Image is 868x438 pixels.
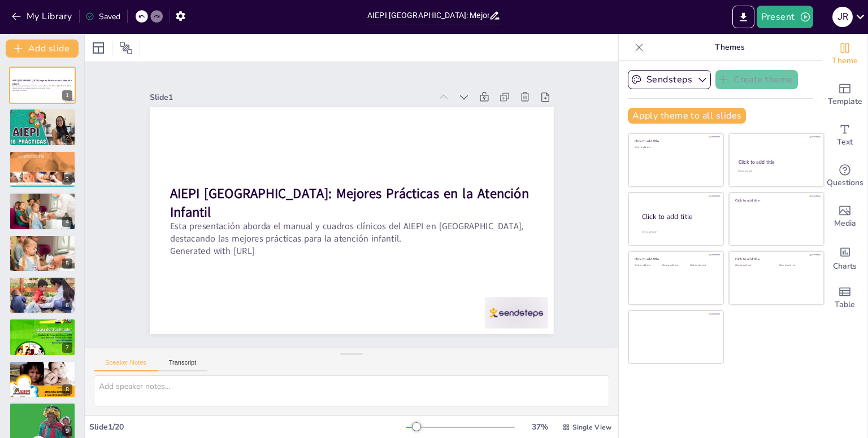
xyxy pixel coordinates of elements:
[837,136,853,148] span: Text
[739,159,814,165] div: Click to add title
[635,146,715,149] div: Click to add text
[62,217,72,227] div: 4
[662,264,688,267] div: Click to add text
[735,198,816,202] div: Click to add title
[822,278,867,318] div: Add a table
[367,7,489,24] input: Insert title
[9,235,76,272] div: https://cdn.sendsteps.com/images/logo/sendsteps_logo_white.pnghttps://cdn.sendsteps.com/images/lo...
[738,170,813,173] div: Click to add text
[832,7,853,27] div: J R
[828,95,862,108] span: Template
[572,423,611,432] span: Single View
[62,343,72,353] div: 7
[690,264,715,267] div: Click to add text
[6,40,79,58] button: Add slide
[635,139,715,143] div: Click to add title
[822,34,867,75] div: Change the overall theme
[732,6,754,28] button: Export to PowerPoint
[89,422,406,432] div: Slide 1 / 20
[62,384,72,395] div: 8
[9,192,76,230] div: https://cdn.sendsteps.com/images/logo/sendsteps_logo_white.pnghttps://cdn.sendsteps.com/images/lo...
[9,108,76,146] div: https://cdn.sendsteps.com/images/logo/sendsteps_logo_white.pnghttps://cdn.sendsteps.com/images/lo...
[62,174,72,185] div: 3
[170,220,533,244] p: Esta presentación aborda el manual y cuadros clínicos del AIEPI en [GEOGRAPHIC_DATA], destacando ...
[9,361,76,398] div: 8
[119,41,133,55] span: Position
[9,318,76,356] div: 7
[628,108,746,124] button: Apply theme to all slides
[635,257,715,261] div: Click to add title
[170,245,533,257] p: Generated with [URL]
[170,185,528,222] strong: AIEPI [GEOGRAPHIC_DATA]: Mejores Prácticas en la Atención Infantil
[158,359,208,371] button: Transcript
[832,6,853,28] button: J R
[62,426,72,436] div: 9
[628,70,711,89] button: Sendsteps
[735,257,816,261] div: Click to add title
[150,92,432,103] div: Slide 1
[822,156,867,196] div: Get real-time input from your audience
[9,67,76,104] div: https://cdn.sendsteps.com/images/logo/sendsteps_logo_white.pnghttps://cdn.sendsteps.com/images/lo...
[735,264,771,267] div: Click to add text
[12,85,72,89] p: Esta presentación aborda el manual y cuadros clínicos del AIEPI en [GEOGRAPHIC_DATA], destacando ...
[635,264,660,267] div: Click to add text
[62,133,72,143] div: 2
[822,115,867,156] div: Add text boxes
[835,299,855,311] span: Table
[822,196,867,237] div: Add images, graphics, shapes or video
[827,177,863,189] span: Questions
[9,277,76,314] div: https://cdn.sendsteps.com/images/logo/sendsteps_logo_white.pnghttps://cdn.sendsteps.com/images/lo...
[757,6,813,28] button: Present
[8,7,77,25] button: My Library
[648,34,811,61] p: Themes
[62,300,72,310] div: 6
[526,422,553,432] div: 37 %
[12,89,72,91] p: Generated with [URL]
[834,217,856,230] span: Media
[94,359,158,371] button: Speaker Notes
[89,39,107,57] div: Layout
[779,264,815,267] div: Click to add text
[715,70,798,89] button: Create theme
[832,55,858,67] span: Theme
[85,11,120,22] div: Saved
[62,90,72,100] div: 1
[822,75,867,115] div: Add ready made slides
[642,231,713,234] div: Click to add body
[62,259,72,269] div: 5
[12,80,72,86] strong: AIEPI [GEOGRAPHIC_DATA]: Mejores Prácticas en la Atención Infantil
[833,260,857,273] span: Charts
[9,151,76,188] div: https://cdn.sendsteps.com/images/logo/sendsteps_logo_white.pnghttps://cdn.sendsteps.com/images/lo...
[642,212,714,222] div: Click to add title
[822,237,867,278] div: Add charts and graphs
